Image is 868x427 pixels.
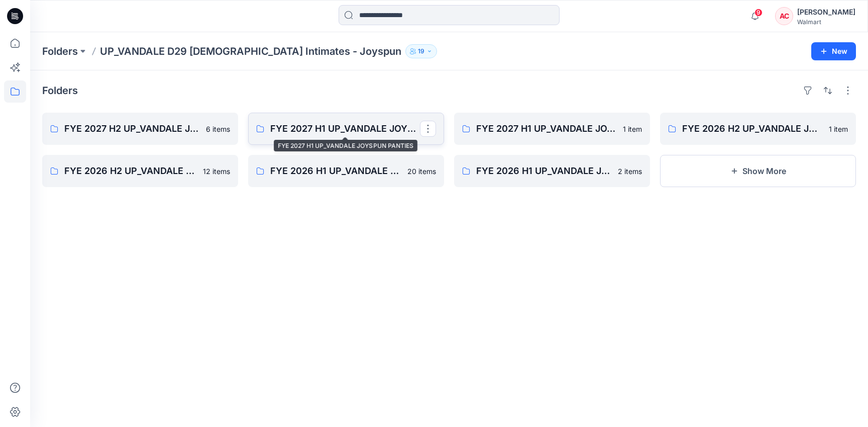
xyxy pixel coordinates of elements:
[797,18,855,26] div: Walmart
[418,46,424,57] p: 19
[797,6,855,18] div: [PERSON_NAME]
[454,113,650,145] a: FYE 2027 H1 UP_VANDALE JOYSPUN BRAS1 item
[618,166,642,177] p: 2 items
[405,44,437,58] button: 19
[476,164,612,178] p: FYE 2026 H1 UP_VANDALE JOYSPUN BRAS
[476,122,617,136] p: FYE 2027 H1 UP_VANDALE JOYSPUN BRAS
[829,124,848,134] p: 1 item
[64,164,197,178] p: FYE 2026 H2 UP_VANDALE JOYSPUN PANTIES
[407,166,436,177] p: 20 items
[42,44,78,58] a: Folders
[660,155,856,187] button: Show More
[454,155,650,187] a: FYE 2026 H1 UP_VANDALE JOYSPUN BRAS2 items
[270,164,401,178] p: FYE 2026 H1 UP_VANDALE JOYSPUN PANTIES
[248,113,444,145] a: FYE 2027 H1 UP_VANDALE JOYSPUN PANTIES
[775,7,793,25] div: AC
[248,155,444,187] a: FYE 2026 H1 UP_VANDALE JOYSPUN PANTIES20 items
[203,166,230,177] p: 12 items
[206,124,230,134] p: 6 items
[623,124,642,134] p: 1 item
[660,113,856,145] a: FYE 2026 H2 UP_VANDALE JOYSPUN BRALETTES1 item
[811,42,856,60] button: New
[42,113,238,145] a: FYE 2027 H2 UP_VANDALE JOYSPUN PANTIES6 items
[754,9,763,17] span: 9
[42,155,238,187] a: FYE 2026 H2 UP_VANDALE JOYSPUN PANTIES12 items
[42,84,78,97] h4: Folders
[100,44,401,58] p: UP_VANDALE D29 [DEMOGRAPHIC_DATA] Intimates - Joyspun
[64,122,200,136] p: FYE 2027 H2 UP_VANDALE JOYSPUN PANTIES
[682,122,823,136] p: FYE 2026 H2 UP_VANDALE JOYSPUN BRALETTES
[270,122,420,136] p: FYE 2027 H1 UP_VANDALE JOYSPUN PANTIES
